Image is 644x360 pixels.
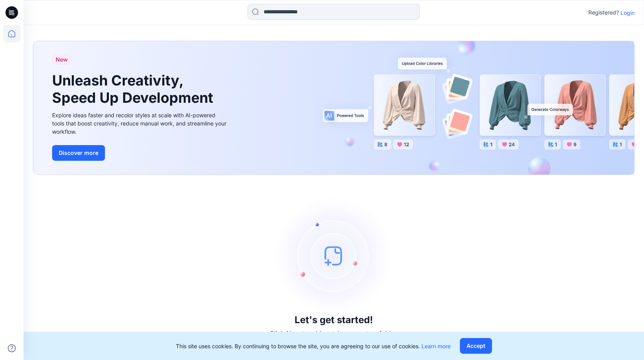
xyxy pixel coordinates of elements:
a: Discover more [52,145,228,161]
a: Learn more [421,343,450,349]
h1: Unleash Creativity, Speed Up Development [52,72,217,106]
p: This site uses cookies. By continuing to browse the site, you are agreeing to our use of cookies. [176,342,450,350]
div: Explore ideas faster and recolor styles at scale with AI-powered tools that boost creativity, red... [52,111,228,136]
p: Click New to add a style or create a folder. [270,329,398,338]
button: Discover more [52,145,105,161]
p: Login [620,9,635,17]
button: Accept [460,338,492,354]
img: empty-state-image.svg [275,197,393,315]
h3: Let's get started! [295,315,373,325]
p: Registered? [588,8,619,17]
span: New [56,55,68,64]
